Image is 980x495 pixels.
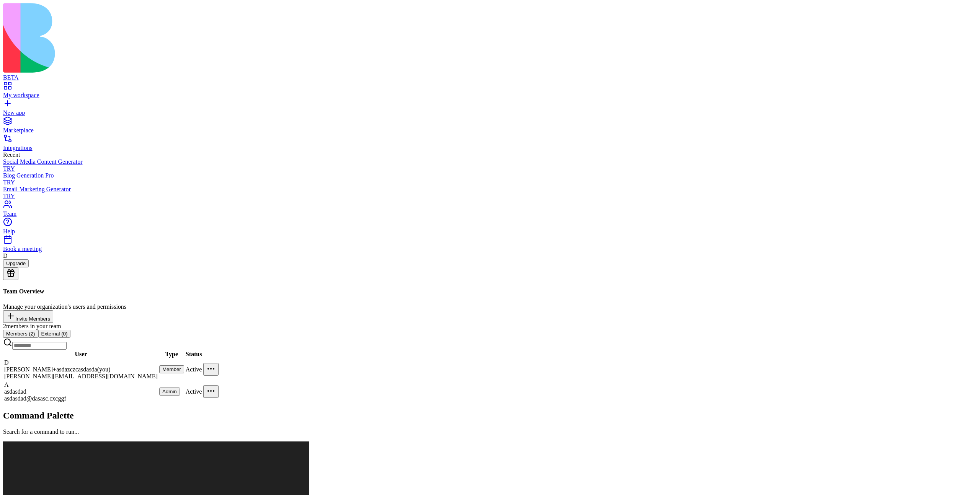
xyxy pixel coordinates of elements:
a: Book a meeting [3,239,977,252]
p: Search for a command to run... [3,428,977,435]
div: Integrations [3,145,977,151]
a: Integrations [3,138,977,151]
a: New app [3,103,977,116]
span: Manage your organization's users and permissions [3,303,126,310]
span: Member [162,366,181,372]
span: D [3,252,8,259]
span: 2 members in your team [3,323,61,329]
span: [PERSON_NAME][EMAIL_ADDRESS][DOMAIN_NAME] [4,373,158,379]
div: Type [159,351,184,358]
span: Active [186,388,202,395]
a: BETA [3,67,977,81]
h2: Command Palette [3,410,977,421]
a: Blog Generation ProTRY [3,172,977,186]
div: Marketplace [3,127,977,134]
a: Team [3,204,977,217]
span: Active [186,366,202,373]
div: TRY [3,193,977,200]
button: External ( 0 ) [38,330,71,338]
div: My workspace [3,92,977,99]
div: Status [186,351,202,358]
div: Book a meeting [3,246,977,252]
div: BETA [3,74,977,81]
h4: Team Overview [3,288,977,295]
button: Members ( 2 ) [3,330,38,338]
span: Recent [3,151,20,158]
div: Help [3,228,977,235]
button: Upgrade [3,259,29,267]
span: Admin [162,389,177,394]
div: New app [3,109,977,116]
span: (you) [97,366,111,373]
img: logo [3,3,311,73]
button: Member [159,365,184,373]
th: User [4,350,158,358]
a: Help [3,221,977,235]
a: My workspace [3,85,977,99]
a: Email Marketing GeneratorTRY [3,186,977,200]
span: asdasdad [4,388,26,395]
div: TRY [3,165,977,172]
button: Invite Members [3,310,53,323]
div: Team [3,210,977,217]
button: Admin [159,388,180,396]
div: Blog Generation Pro [3,172,977,179]
span: [PERSON_NAME]+asdazczcasdasda [4,366,110,373]
div: Social Media Content Generator [3,158,977,165]
a: Marketplace [3,120,977,134]
a: Upgrade [3,260,29,266]
span: D [4,359,9,366]
a: Social Media Content GeneratorTRY [3,158,977,172]
span: A [4,381,9,388]
div: Email Marketing Generator [3,186,977,193]
span: asdasdad@dasasc.cxcggf [4,395,66,402]
div: TRY [3,179,977,186]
